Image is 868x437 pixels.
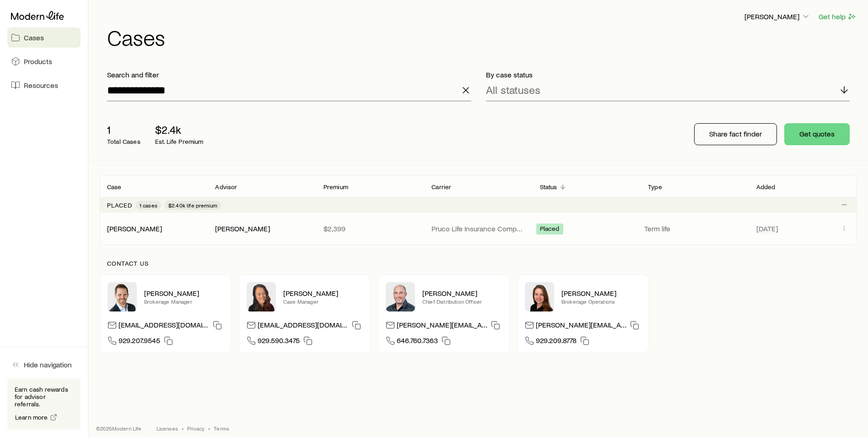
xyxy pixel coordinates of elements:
p: All statuses [486,83,540,96]
p: $2,399 [323,224,417,233]
span: 646.760.7363 [397,336,438,348]
p: [PERSON_NAME][EMAIL_ADDRESS][DOMAIN_NAME] [397,320,487,333]
p: Type [648,183,662,191]
p: Term life [644,224,745,233]
span: $2.40k life premium [168,202,217,209]
a: Privacy [187,425,205,432]
p: [PERSON_NAME] [561,289,641,298]
a: Terms [214,425,229,432]
p: [PERSON_NAME] [744,12,810,21]
p: Status [540,183,557,191]
img: Abby McGuigan [247,282,276,311]
p: Earn cash rewards for advisor referrals. [15,386,73,408]
a: [PERSON_NAME] [107,224,162,233]
span: Resources [24,81,58,90]
span: 929.590.3475 [258,336,300,348]
p: Brokerage Operations [561,298,641,305]
div: [PERSON_NAME] [215,224,270,234]
p: [PERSON_NAME] [422,289,502,298]
a: Products [7,51,81,71]
span: Placed [540,225,560,235]
button: [PERSON_NAME] [744,11,811,22]
button: Hide navigation [7,355,81,375]
div: Client cases [100,175,857,245]
span: • [208,425,210,432]
a: Cases [7,27,81,48]
span: [DATE] [756,224,778,233]
p: Contact us [107,260,850,267]
button: Share fact finder [694,123,777,145]
p: © 2025 Modern Life [96,425,142,432]
h1: Cases [107,26,857,48]
p: 1 [107,123,140,136]
img: Dan Pierson [386,282,415,311]
p: Case Manager [283,298,363,305]
p: [EMAIL_ADDRESS][DOMAIN_NAME] [258,320,348,333]
span: Hide navigation [24,360,72,369]
a: Resources [7,75,81,95]
p: [PERSON_NAME] [144,289,224,298]
span: 929.207.9545 [119,336,160,348]
p: Added [756,183,776,191]
button: Get quotes [784,123,850,145]
div: Earn cash rewards for advisor referrals.Learn more [7,378,81,430]
p: Placed [107,202,132,209]
span: • [182,425,183,432]
p: By case status [486,70,850,79]
span: 1 cases [140,202,157,209]
img: Nick Weiler [108,282,137,311]
span: 929.209.8778 [536,336,577,348]
span: Products [24,57,52,66]
p: Search and filter [107,70,471,79]
p: Total Cases [107,138,140,145]
p: Chief Distribution Officer [422,298,502,305]
p: Case [107,183,122,191]
p: $2.4k [155,123,204,136]
p: Pruco Life Insurance Company [431,224,525,233]
p: Advisor [215,183,237,191]
p: [EMAIL_ADDRESS][DOMAIN_NAME] [119,320,209,333]
p: Share fact finder [709,129,762,138]
button: Get help [818,11,857,22]
span: Learn more [15,414,48,421]
p: Brokerage Manager [144,298,224,305]
span: Cases [24,33,44,42]
p: Carrier [431,183,451,191]
div: [PERSON_NAME] [107,224,162,234]
p: [PERSON_NAME] [283,289,363,298]
img: Ellen Wall [525,282,554,311]
p: Est. Life Premium [155,138,204,145]
p: [PERSON_NAME][EMAIL_ADDRESS][DOMAIN_NAME] [536,320,626,333]
a: Licenses [156,425,178,432]
p: Premium [323,183,348,191]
